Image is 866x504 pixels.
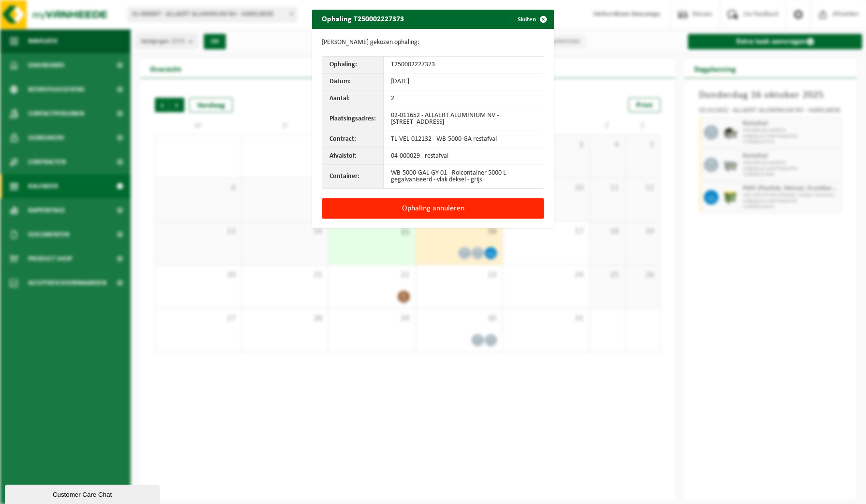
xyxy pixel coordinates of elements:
th: Plaatsingsadres: [322,107,384,131]
th: Afvalstof: [322,148,384,165]
p: [PERSON_NAME] gekozen ophaling: [322,39,544,46]
th: Ophaling: [322,57,384,74]
h2: Ophaling T250002227373 [312,10,414,28]
th: Container: [322,165,384,188]
th: Aantal: [322,90,384,107]
td: T250002227373 [384,57,544,74]
td: 02-011652 - ALLAERT ALUMINIUM NV - [STREET_ADDRESS] [384,107,544,131]
iframe: chat widget [5,483,162,504]
td: [DATE] [384,74,544,90]
th: Contract: [322,131,384,148]
td: 04-000029 - restafval [384,148,544,165]
td: WB-5000-GAL-GY-01 - Rolcontainer 5000 L - gegalvaniseerd - vlak deksel - grijs [384,165,544,188]
td: 2 [384,90,544,107]
button: Ophaling annuleren [322,198,544,219]
th: Datum: [322,74,384,90]
td: TL-VEL-012132 - WB-5000-GA restafval [384,131,544,148]
button: Sluiten [510,10,553,29]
